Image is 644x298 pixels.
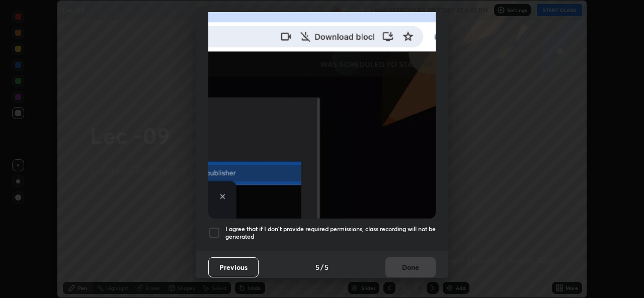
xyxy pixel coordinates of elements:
h4: 5 [315,262,319,272]
button: Previous [208,257,259,277]
h5: I agree that if I don't provide required permissions, class recording will not be generated [225,225,436,241]
h4: 5 [325,262,329,272]
h4: / [320,262,324,272]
